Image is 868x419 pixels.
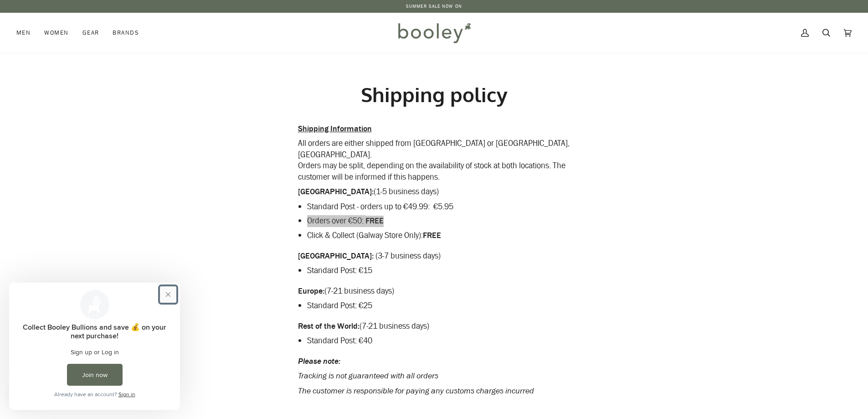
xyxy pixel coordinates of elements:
a: Women [37,13,75,53]
iframe: Loyalty program pop-up with offers and actions [9,283,180,410]
strong: FREE [365,216,384,226]
strong: FREE [423,230,441,241]
a: Gear [76,13,106,53]
li: Standard Post: €15 [307,265,570,277]
p: (1-5 business days) [298,186,570,198]
p: (7-21 business days) [298,321,570,332]
a: SUMMER SALE NOW ON [406,3,462,10]
strong: Rest of the World: [298,321,360,331]
li: Standard Post - orders up to €49.99: €5.95 [307,202,570,213]
li: Standard Post: €25 [307,300,570,312]
li: Orders over €50: [307,216,570,227]
p: (3-7 business days) [298,251,570,262]
p: (7-21 business days) [298,286,570,297]
span: Brands [113,28,139,37]
li: Click & Collect (Galway Store Only): [307,230,570,242]
strong: Shipping Information [298,124,372,134]
em: Tracking is not guaranteed with all orders [298,370,438,382]
strong: [GEOGRAPHIC_DATA]: [298,186,374,197]
em: Please note: [298,356,340,367]
img: Booley [394,20,474,46]
span: Men [16,28,31,37]
a: Men [16,13,37,53]
a: Brands [106,13,146,53]
em: The customer is responsible for paying any customs charges incurred [298,385,534,397]
strong: Europe: [298,286,324,296]
span: Women [44,28,68,37]
strong: [GEOGRAPHIC_DATA]: [298,251,374,261]
p: All orders are either shipped from [GEOGRAPHIC_DATA] or [GEOGRAPHIC_DATA], [GEOGRAPHIC_DATA]. Ord... [298,138,570,183]
span: Gear [82,28,99,37]
li: Standard Post: €40 [307,336,570,347]
h1: Shipping policy [298,82,570,107]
